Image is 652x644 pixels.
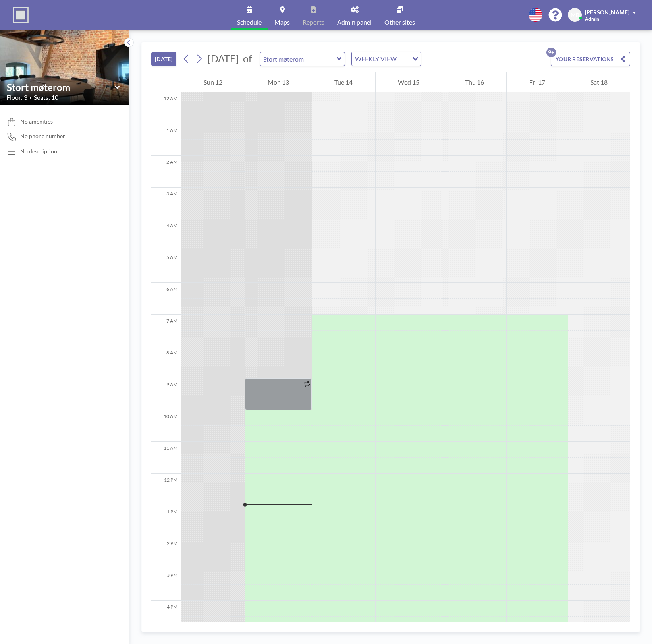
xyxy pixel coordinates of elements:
[507,72,567,92] div: Fri 17
[151,474,181,505] div: 12 PM
[34,93,58,101] span: Seats: 10
[151,124,181,156] div: 1 AM
[7,81,115,93] input: Stort møterom
[151,410,181,442] div: 10 AM
[181,72,245,92] div: Sun 12
[442,72,506,92] div: Thu 16
[585,16,599,22] span: Admin
[151,219,181,251] div: 4 AM
[399,54,407,64] input: Search for option
[376,72,442,92] div: Wed 15
[303,19,324,25] span: Reports
[151,251,181,283] div: 5 AM
[151,52,176,66] button: [DATE]
[6,93,27,101] span: Floor: 3
[20,133,65,140] span: No phone number
[568,72,630,92] div: Sat 18
[352,52,421,66] div: Search for option
[20,148,57,155] div: No description
[151,537,181,569] div: 2 PM
[585,9,629,15] span: [PERSON_NAME]
[151,156,181,188] div: 2 AM
[151,601,181,632] div: 4 PM
[274,19,290,25] span: Maps
[237,19,262,25] span: Schedule
[551,52,630,66] button: YOUR RESERVATIONS9+
[151,283,181,315] div: 6 AM
[243,52,252,65] span: of
[312,72,375,92] div: Tue 14
[13,7,29,23] img: organization-logo
[151,505,181,537] div: 1 PM
[151,378,181,410] div: 9 AM
[260,52,337,66] input: Stort møterom
[245,72,311,92] div: Mon 13
[151,442,181,474] div: 11 AM
[151,188,181,219] div: 3 AM
[20,118,53,125] span: No amenities
[29,95,32,100] span: •
[337,19,372,25] span: Admin panel
[151,569,181,601] div: 3 PM
[151,92,181,124] div: 12 AM
[208,52,239,64] span: [DATE]
[151,315,181,346] div: 7 AM
[353,54,398,64] span: WEEKLY VIEW
[384,19,415,25] span: Other sites
[151,346,181,378] div: 8 AM
[571,12,579,19] span: MB
[546,48,556,57] p: 9+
